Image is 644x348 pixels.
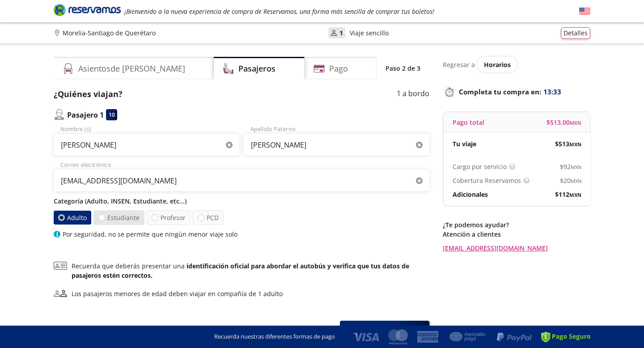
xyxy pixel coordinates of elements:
[54,134,239,156] input: Nombre (s)
[93,210,144,225] label: Estudiante
[78,63,185,75] h4: Asientos de [PERSON_NAME]
[63,28,156,38] p: Morelia - Santiago de Querétaro
[72,261,429,280] p: Recuerda que deberás presentar una
[350,28,389,38] p: Viaje sencillo
[54,211,91,225] label: Adulto
[453,190,488,199] p: Adicionales
[147,210,191,225] label: Profesor
[67,110,104,120] p: Pasajero 1
[329,63,348,75] h4: Pago
[339,28,343,38] p: 1
[555,139,581,149] span: $ 513
[54,196,429,206] p: Categoría (Adulto, INSEN, Estudiante, etc...)
[244,134,429,156] input: Apellido Paterno
[386,64,420,73] p: Paso 2 de 3
[72,289,283,298] div: Los pasajeros menores de edad deben viajar en compañía de 1 adulto
[54,3,121,19] a: Brand Logo
[54,88,123,100] p: ¿Quiénes viajan?
[453,176,521,185] p: Cobertura Reservamos
[63,229,237,239] p: Por seguridad, no se permite que ningún menor viaje solo
[570,119,581,126] small: MXN
[54,170,429,192] input: Correo electrónico
[453,162,507,171] p: Cargo por servicio
[571,164,581,170] small: MXN
[560,176,581,185] span: $ 20
[579,6,590,17] button: English
[124,7,434,16] em: ¡Bienvenido a la nueva experiencia de compra de Reservamos, una forma más sencilla de comprar tus...
[443,229,590,239] p: Atención a clientes
[238,63,275,75] h4: Pasajeros
[72,262,409,280] b: identificación oficial para abordar el autobús y verifica que tus datos de pasajeros estén correc...
[443,60,475,69] p: Regresar a
[561,27,590,39] button: Detalles
[443,57,590,72] div: Regresar a ver horarios
[443,220,590,229] p: ¿Te podemos ayudar?
[443,85,590,98] p: Completa tu compra en :
[193,210,224,225] label: PCD
[569,141,581,148] small: MXN
[106,109,117,120] div: 10
[547,118,581,127] span: $ 513.00
[397,88,429,100] p: 1 a bordo
[569,191,581,198] small: MXN
[571,178,581,184] small: MXN
[54,3,121,17] i: Brand Logo
[543,87,561,97] span: 13:33
[453,139,476,149] p: Tu viaje
[214,332,335,341] p: Recuerda nuestras diferentes formas de pago
[484,60,511,69] span: Horarios
[453,118,484,127] p: Pago total
[560,162,581,171] span: $ 92
[443,243,590,253] a: [EMAIL_ADDRESS][DOMAIN_NAME]
[340,321,429,343] button: Siguiente
[555,190,581,199] span: $ 112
